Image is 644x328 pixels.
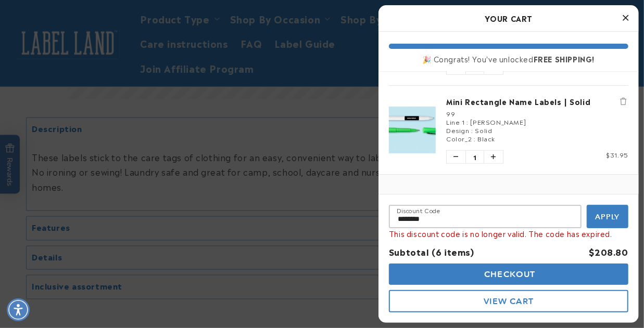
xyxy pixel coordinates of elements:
span: [PERSON_NAME] [470,117,526,126]
div: This discount code is no longer valid. The code has expired. [389,228,628,239]
span: View Cart [484,296,534,306]
span: : [466,117,469,126]
span: Apply [596,212,620,221]
span: Color_2 [446,134,472,143]
button: Remove Mini Rectangle Name Labels | Solid [618,96,628,107]
span: 1 [465,151,484,163]
span: Design [446,125,470,135]
span: Black [477,134,495,143]
button: View Cart [389,290,628,312]
span: $31.95 [606,150,628,159]
button: Checkout [389,264,628,285]
button: Decrease quantity of Mini Rectangle Name Labels | Solid [447,151,465,163]
b: FREE SHIPPING! [534,53,595,64]
h2: Your Cart [389,10,628,26]
a: Mini Rectangle Name Labels | Solid [446,96,628,107]
button: Apply [587,205,628,228]
span: Line 1 [446,117,465,126]
div: $208.80 [589,244,628,259]
span: : [474,134,476,143]
div: Accessibility Menu [7,298,30,321]
span: Checkout [482,269,536,279]
span: : [471,125,473,135]
img: Mini Rectangle Name Labels | Solid - Label Land [389,107,436,153]
div: 🎉 Congrats! You've unlocked [389,54,628,63]
span: Solid [475,125,492,135]
li: product [389,85,628,174]
span: Subtotal (6 items) [389,245,474,258]
h4: You may also like [389,193,628,202]
button: Increase quantity of Mini Rectangle Name Labels | Solid [484,151,503,163]
textarea: Type your message here [9,14,135,26]
input: Input Discount [389,205,582,228]
button: Close gorgias live chat [172,4,203,35]
div: 99 [446,109,628,117]
button: Close Cart [618,10,634,26]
